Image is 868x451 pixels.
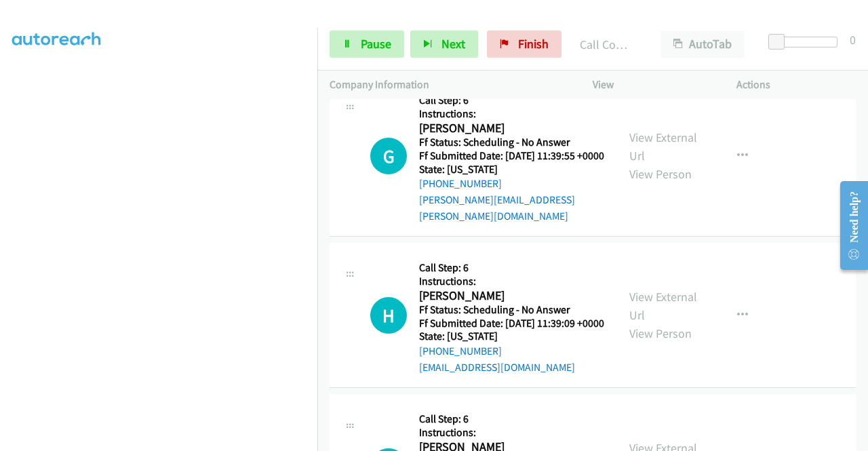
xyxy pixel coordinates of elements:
h5: Instructions: [419,426,604,439]
a: View External Url [629,130,697,163]
h5: Ff Status: Scheduling - No Answer [419,303,604,317]
button: Next [410,31,478,58]
iframe: Resource Center [829,172,868,279]
p: View [593,77,712,93]
p: Call Completed [580,35,636,54]
h5: Instructions: [419,275,604,288]
span: Next [441,36,465,52]
div: 0 [850,31,856,49]
span: Finish [518,36,549,52]
h5: Ff Submitted Date: [DATE] 11:39:09 +0000 [419,317,604,330]
a: [EMAIL_ADDRESS][DOMAIN_NAME] [419,361,575,374]
h5: Call Step: 6 [419,94,605,107]
div: Delay between calls (in seconds) [775,37,837,47]
a: Pause [330,31,404,58]
h5: Call Step: 6 [419,412,604,426]
h2: [PERSON_NAME] [419,288,604,304]
a: View Person [629,166,692,182]
div: The call is yet to be attempted [370,297,407,334]
div: The call is yet to be attempted [370,138,407,174]
a: Finish [487,31,561,58]
p: Actions [736,77,856,93]
h2: [PERSON_NAME] [419,121,605,136]
h5: State: [US_STATE] [419,330,604,343]
p: Company Information [330,77,568,93]
a: View Person [629,326,692,341]
a: [PHONE_NUMBER] [419,345,502,357]
h5: Instructions: [419,107,605,121]
h5: Ff Status: Scheduling - No Answer [419,136,605,149]
h5: Call Step: 6 [419,261,604,275]
h1: G [370,138,407,174]
a: [PHONE_NUMBER] [419,177,502,190]
h5: Ff Submitted Date: [DATE] 11:39:55 +0000 [419,149,605,163]
h1: H [370,297,407,334]
a: [PERSON_NAME][EMAIL_ADDRESS][PERSON_NAME][DOMAIN_NAME] [419,193,575,222]
span: Pause [361,36,391,52]
a: View External Url [629,289,697,323]
h5: State: [US_STATE] [419,163,605,176]
button: AutoTab [660,31,745,58]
